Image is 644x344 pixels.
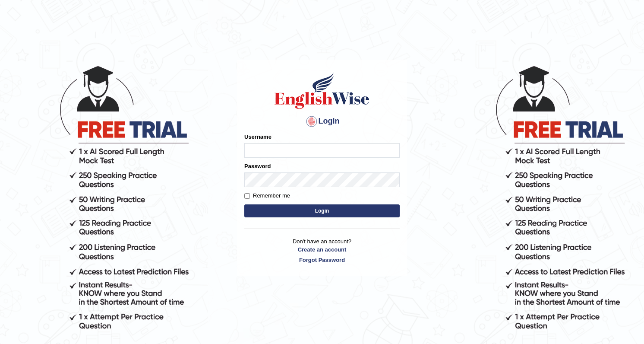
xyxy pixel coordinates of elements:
button: Login [244,204,400,217]
label: Password [244,162,271,170]
img: Logo of English Wise sign in for intelligent practice with AI [273,71,371,110]
label: Remember me [244,191,290,200]
input: Remember me [244,193,250,199]
a: Forgot Password [244,256,400,264]
a: Create an account [244,245,400,254]
h4: Login [244,115,400,128]
p: Don't have an account? [244,237,400,264]
label: Username [244,133,271,141]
